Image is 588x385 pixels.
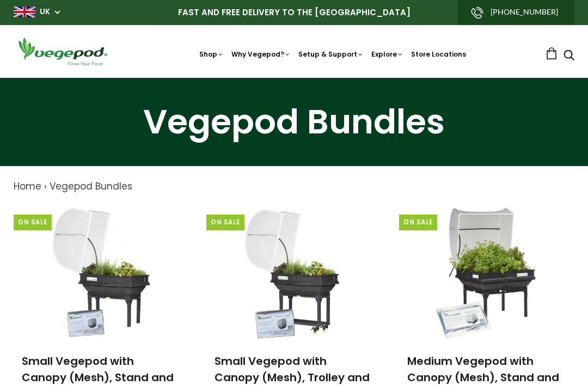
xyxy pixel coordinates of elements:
span: › [44,180,47,193]
img: Vegepod [14,36,112,67]
img: Small Vegepod with Canopy (Mesh), Trolley and Polytunnel Cover [237,205,351,341]
a: Vegepod Bundles [50,180,132,193]
a: Home [14,180,41,193]
img: Medium Vegepod with Canopy (Mesh), Stand and Polytunnel cover - PRE-ORDER - Estimated Ship Date S... [430,205,544,341]
a: UK [40,7,50,17]
a: Why Vegepod? [231,50,291,59]
nav: breadcrumbs [14,180,574,194]
a: Store Locations [411,50,466,59]
img: gb_large.png [14,7,35,17]
img: Small Vegepod with Canopy (Mesh), Stand and Polytunnel Cover [44,205,158,341]
h1: Vegepod Bundles [14,105,574,139]
a: Shop [199,50,224,59]
a: Setup & Support [298,50,364,59]
a: Search [563,51,574,62]
a: Explore [371,50,403,59]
